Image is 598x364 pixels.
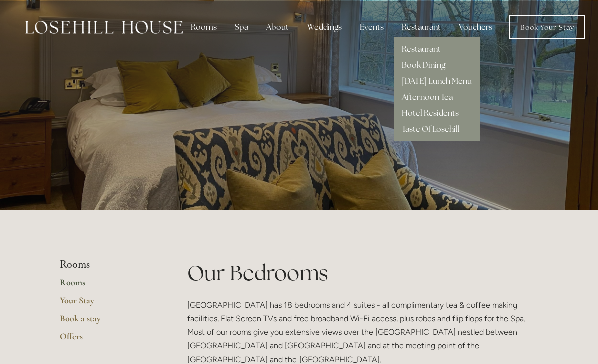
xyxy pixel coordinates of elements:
[187,258,538,288] h1: Our Bedrooms
[60,258,155,271] li: Rooms
[402,92,453,102] a: Afternoon Tea
[402,124,460,134] a: Taste Of Losehill
[402,60,445,70] a: Book Dining
[183,17,225,37] div: Rooms
[394,17,449,37] div: Restaurant
[60,295,155,313] a: Your Stay
[299,17,350,37] div: Weddings
[60,313,155,331] a: Book a stay
[509,15,585,39] a: Book Your Stay
[451,17,500,37] a: Vouchers
[402,108,459,118] a: Hotel Residents
[60,331,155,349] a: Offers
[402,44,441,54] a: Restaurant
[25,21,183,34] img: Losehill House
[258,17,297,37] div: About
[352,17,392,37] div: Events
[402,76,472,86] a: [DATE] Lunch Menu
[227,17,256,37] div: Spa
[60,277,155,295] a: Rooms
